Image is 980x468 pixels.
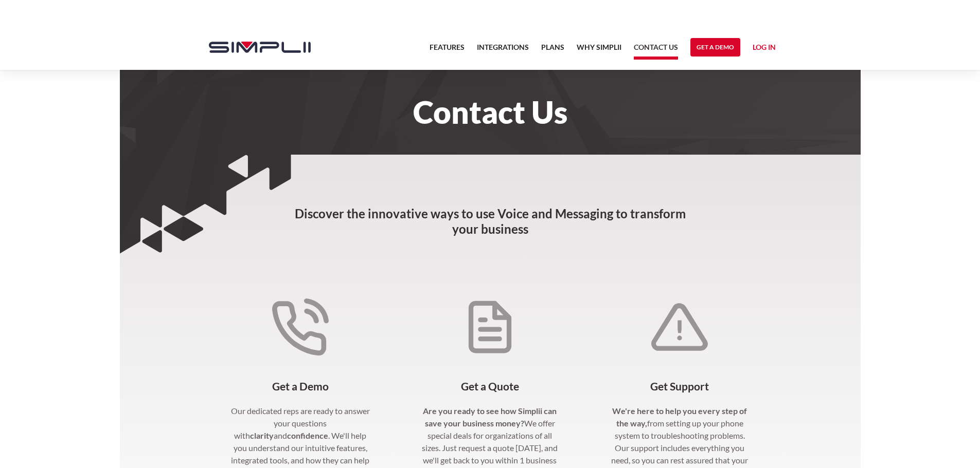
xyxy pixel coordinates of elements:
strong: clarity [250,430,274,440]
h1: Contact Us [199,101,782,123]
a: Get a Demo [690,38,740,57]
strong: Are you ready to see how Simplii can save your business money? [423,406,557,428]
strong: Discover the innovative ways to use Voice and Messaging to transform your business [295,206,686,236]
a: Features [430,41,465,60]
a: Contact US [634,41,678,60]
a: home [199,25,311,70]
a: Plans [541,41,564,60]
h4: Get a Quote [419,380,561,392]
a: Log in [753,41,776,57]
a: Why Simplii [577,41,621,60]
strong: We're here to help you every step of the way, [612,406,747,428]
a: Integrations [477,41,529,60]
strong: confidence [287,430,328,440]
img: Simplii [209,42,311,53]
h4: Get Support [609,380,751,392]
h4: Get a Demo [229,380,372,392]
